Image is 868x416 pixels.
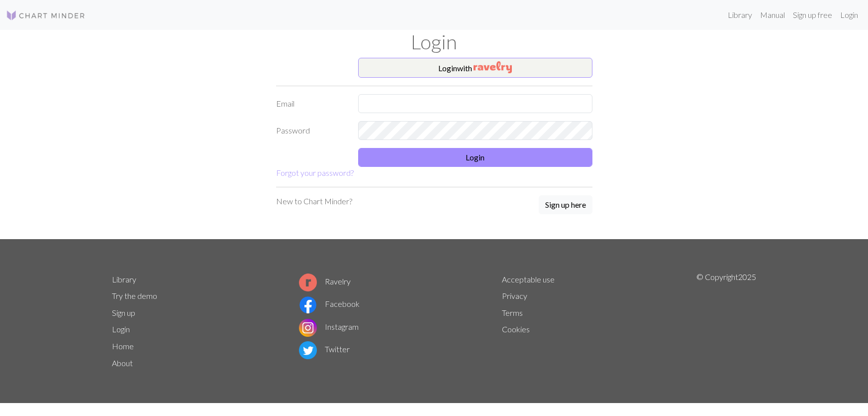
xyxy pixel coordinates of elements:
[299,277,351,286] a: Ravelry
[358,148,592,167] button: Login
[836,5,862,25] a: Login
[106,30,763,54] h1: Login
[299,341,317,359] img: Twitter logo
[756,5,789,25] a: Manual
[724,5,756,25] a: Library
[299,344,350,354] a: Twitter
[502,308,523,317] a: Terms
[270,94,352,113] label: Email
[502,291,527,300] a: Privacy
[299,274,317,291] img: Ravelry logo
[539,195,592,215] a: Sign up here
[539,195,592,214] button: Sign up here
[696,271,756,372] p: © Copyright 2025
[299,319,317,337] img: Instagram logo
[112,341,134,351] a: Home
[358,58,592,78] button: Loginwith
[112,324,130,334] a: Login
[112,308,135,317] a: Sign up
[112,275,136,284] a: Library
[112,358,133,368] a: About
[789,5,836,25] a: Sign up free
[276,168,354,177] a: Forgot your password?
[112,291,157,300] a: Try the demo
[276,195,352,207] p: New to Chart Minder?
[502,275,555,284] a: Acceptable use
[6,9,86,21] img: Logo
[502,324,530,334] a: Cookies
[299,296,317,314] img: Facebook logo
[299,322,359,331] a: Instagram
[270,121,352,140] label: Password
[474,61,512,73] img: Ravelry
[299,299,360,308] a: Facebook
